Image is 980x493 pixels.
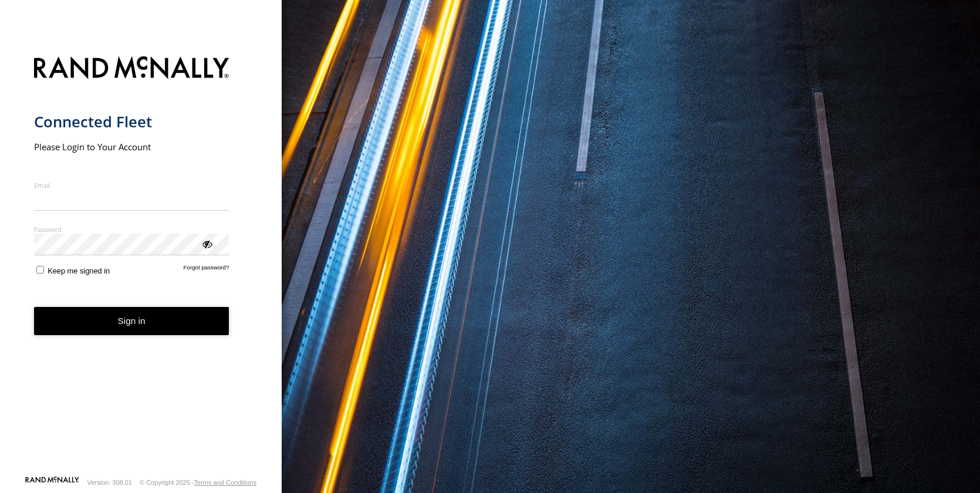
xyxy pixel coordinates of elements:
[34,141,229,153] h2: Please Login to Your Account
[36,266,44,273] input: Keep me signed in
[48,266,110,275] span: Keep me signed in
[201,238,212,249] div: ViewPassword
[34,181,229,190] label: Email
[34,49,248,476] form: main
[34,54,229,84] img: Rand McNally
[34,307,229,336] button: Sign in
[87,479,132,486] div: Version: 308.01
[25,477,79,488] a: Visit our Website
[34,112,229,131] h1: Connected Fleet
[194,479,256,486] a: Terms and Conditions
[184,264,229,275] a: Forgot password?
[34,225,229,234] label: Password
[140,479,256,486] div: © Copyright 2025 -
